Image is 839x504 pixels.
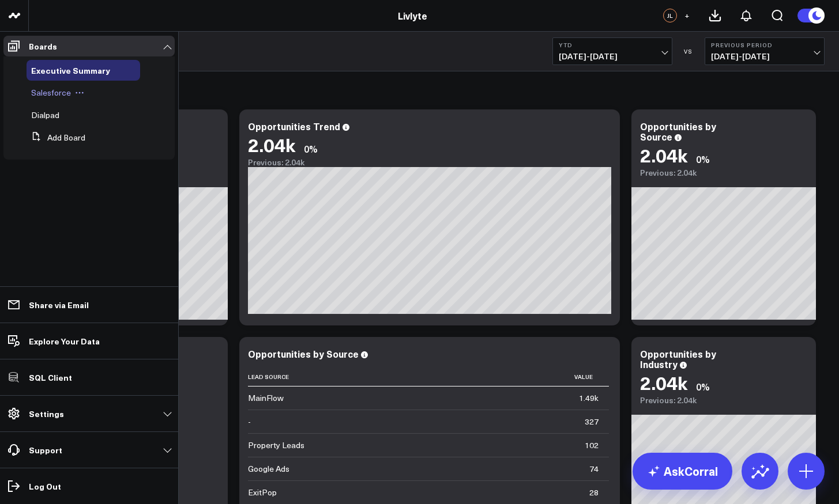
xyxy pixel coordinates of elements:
[640,168,807,177] div: Previous: 2.04k
[29,409,64,418] p: Settings
[29,445,62,454] p: Support
[589,463,599,475] div: 74
[398,9,427,22] a: Livlyte
[248,487,277,498] div: ExitPop
[29,41,57,51] p: Boards
[31,88,71,97] a: Salesforce
[304,142,318,155] div: 0%
[579,392,599,404] div: 1.49k
[27,127,85,148] button: Add Board
[552,37,672,65] button: YTD[DATE]-[DATE]
[29,336,100,346] p: Explore Your Data
[31,65,110,76] span: Executive Summary
[248,392,284,404] div: MainFlow
[31,111,59,120] a: Dialpad
[678,48,699,55] div: VS
[3,367,175,388] a: SQL Client
[640,145,687,165] div: 2.04k
[585,416,599,427] div: 327
[711,52,818,61] span: [DATE] - [DATE]
[559,41,666,48] b: YTD
[31,87,71,98] span: Salesforce
[589,487,599,498] div: 28
[248,134,295,155] div: 2.04k
[684,12,690,20] span: +
[248,416,251,427] div: -
[696,153,710,165] div: 0%
[29,482,61,491] p: Log Out
[363,367,609,386] th: Value
[248,463,289,475] div: Google Ads
[640,120,716,143] div: Opportunities by Source
[248,120,340,132] div: Opportunities Trend
[705,37,825,65] button: Previous Period[DATE]-[DATE]
[248,367,363,386] th: Lead Source
[663,9,677,22] div: JL
[3,476,175,497] a: Log Out
[559,52,666,61] span: [DATE] - [DATE]
[640,396,807,405] div: Previous: 2.04k
[248,439,304,451] div: Property Leads
[248,158,611,167] div: Previous: 2.04k
[640,372,687,393] div: 2.04k
[585,439,599,451] div: 102
[248,347,359,360] div: Opportunities by Source
[696,380,710,393] div: 0%
[633,453,732,490] a: AskCorral
[29,373,72,382] p: SQL Client
[680,9,694,22] button: +
[640,347,716,370] div: Opportunities by Industry
[31,109,59,120] span: Dialpad
[711,41,818,48] b: Previous Period
[29,300,89,309] p: Share via Email
[31,66,110,75] a: Executive Summary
